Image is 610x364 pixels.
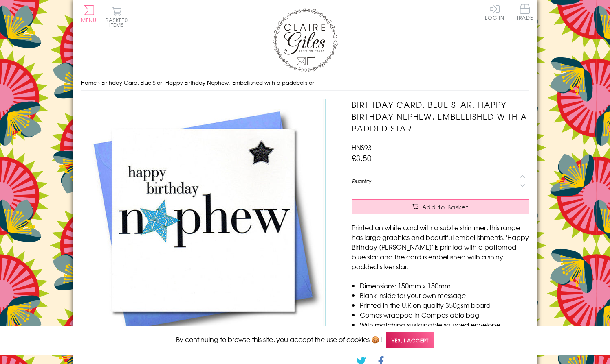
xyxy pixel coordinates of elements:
[422,203,469,211] span: Add to Basket
[485,4,504,20] a: Log In
[101,78,314,86] span: Birthday Card, Blue Star, Happy Birthday Nephew, Embellished with a padded star
[516,4,533,22] a: Trade
[109,16,128,28] span: 0 items
[352,222,529,271] p: Printed on white card with a subtle shimmer, this range has large graphics and beautiful embellis...
[98,78,100,86] span: ›
[352,142,372,152] span: HNS93
[516,4,533,20] span: Trade
[360,320,529,329] li: With matching sustainable sourced envelope
[360,290,529,300] li: Blank inside for your own message
[352,152,372,163] span: £3.50
[273,8,338,72] img: Claire Giles Greetings Cards
[352,99,529,134] h1: Birthday Card, Blue Star, Happy Birthday Nephew, Embellished with a padded star
[352,199,529,214] button: Add to Basket
[352,177,371,185] label: Quantity
[81,5,97,22] button: Menu
[360,300,529,310] li: Printed in the U.K on quality 350gsm board
[81,16,97,24] span: Menu
[106,7,128,27] button: Basket0 items
[386,332,434,348] span: Yes, I accept
[360,310,529,320] li: Comes wrapped in Compostable bag
[81,78,97,86] a: Home
[360,281,529,290] li: Dimensions: 150mm x 150mm
[81,99,326,342] img: Birthday Card, Blue Star, Happy Birthday Nephew, Embellished with a padded star
[81,74,529,91] nav: breadcrumbs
